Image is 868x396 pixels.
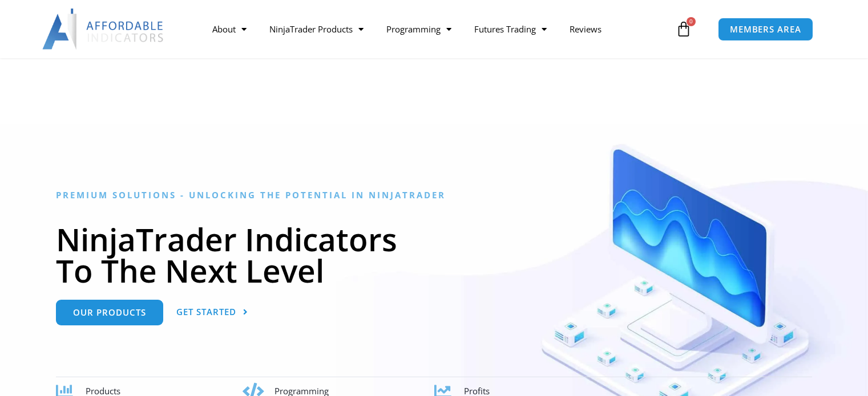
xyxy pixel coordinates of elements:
[176,300,248,325] a: Get Started
[730,25,801,34] span: MEMBERS AREA
[687,17,696,26] span: 0
[718,18,813,41] a: MEMBERS AREA
[201,16,673,42] nav: Menu
[463,16,558,42] a: Futures Trading
[201,16,258,42] a: About
[42,9,165,50] img: LogoAI | Affordable Indicators – NinjaTrader
[56,190,812,201] h6: Premium Solutions - Unlocking the Potential in NinjaTrader
[558,16,613,42] a: Reviews
[56,300,163,325] a: Our Products
[73,308,146,317] span: Our Products
[659,13,709,46] a: 0
[176,308,236,316] span: Get Started
[56,223,812,286] h1: NinjaTrader Indicators To The Next Level
[258,16,375,42] a: NinjaTrader Products
[375,16,463,42] a: Programming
